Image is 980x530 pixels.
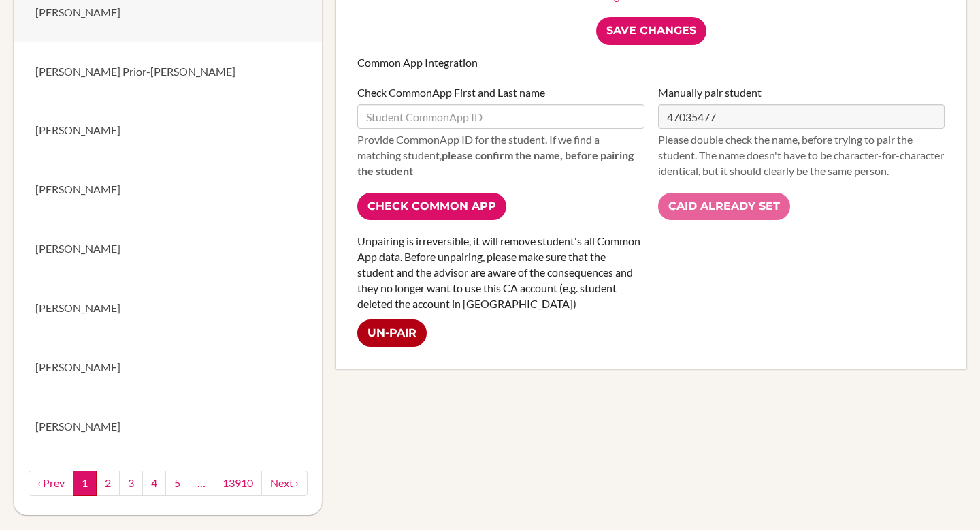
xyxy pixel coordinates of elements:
a: [PERSON_NAME] [14,219,322,279]
label: Manually pair student [658,85,762,101]
input: Student CommonApp ID [357,104,644,129]
a: 4 [142,471,166,496]
legend: Common App Integration [357,55,945,78]
a: [PERSON_NAME] Prior-[PERSON_NAME] [14,42,322,102]
a: [PERSON_NAME] [14,279,322,338]
span: Please double check the name, before trying to pair the student. The name doesn't have to be char... [658,132,945,179]
input: Save Changes [596,17,706,45]
a: [PERSON_NAME] [14,338,322,397]
a: [PERSON_NAME] [14,101,322,160]
a: 2 [96,471,120,496]
strong: please confirm the name, before pairing the student [357,149,634,177]
input: Un-pair [357,319,427,347]
a: next [261,471,308,496]
input: Check Common App [357,193,506,221]
a: 3 [119,471,143,496]
p: Unpairing is irreversible, it will remove student's all Common App data. Before unpairing, please... [357,234,644,311]
label: Check CommonApp First and Last name [357,85,545,101]
a: ‹ Prev [29,471,73,496]
a: 5 [165,471,189,496]
a: [PERSON_NAME] [14,397,322,456]
a: 13910 [214,471,262,496]
a: [PERSON_NAME] [14,160,322,219]
a: … [189,471,214,496]
input: Student CommonApp ID [658,104,945,129]
a: 1 [73,471,97,496]
span: Provide CommonApp ID for the student. If we find a matching student, [357,132,644,179]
